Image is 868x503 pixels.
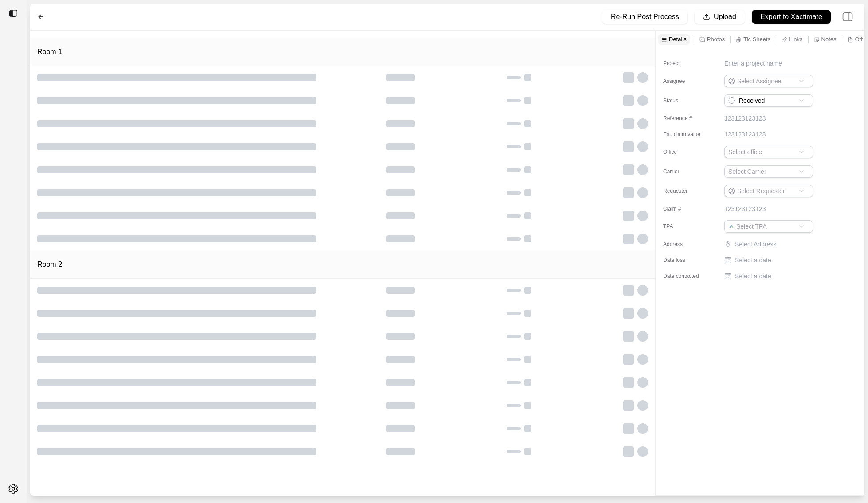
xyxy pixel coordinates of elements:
[735,272,771,281] p: Select a date
[663,131,707,138] label: Est. claim value
[752,10,831,24] button: Export to Xactimate
[663,241,707,248] label: Address
[789,35,802,43] p: Links
[669,35,687,43] p: Details
[663,60,707,67] label: Project
[663,168,707,175] label: Carrier
[37,259,62,270] h1: Room 2
[663,273,707,280] label: Date contacted
[663,78,707,85] label: Assignee
[760,12,822,22] p: Export to Xactimate
[9,9,18,18] img: toggle sidebar
[735,240,815,249] p: Select Address
[724,130,766,139] p: 123123123123
[663,205,707,212] label: Claim #
[724,114,766,123] p: 123123123123
[602,10,687,24] button: Re-Run Post Process
[714,12,736,22] p: Upload
[724,59,782,68] p: Enter a project name
[663,257,707,264] label: Date loss
[707,35,725,43] p: Photos
[663,148,707,156] label: Office
[663,97,707,104] label: Status
[695,10,745,24] button: Upload
[838,7,857,27] img: right-panel.svg
[735,256,771,265] p: Select a date
[663,187,707,195] label: Requester
[37,47,62,57] h1: Room 1
[821,35,837,43] p: Notes
[611,12,679,22] p: Re-Run Post Process
[743,35,770,43] p: Tic Sheets
[724,204,766,213] p: 123123123123
[663,115,707,122] label: Reference #
[663,223,707,230] label: TPA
